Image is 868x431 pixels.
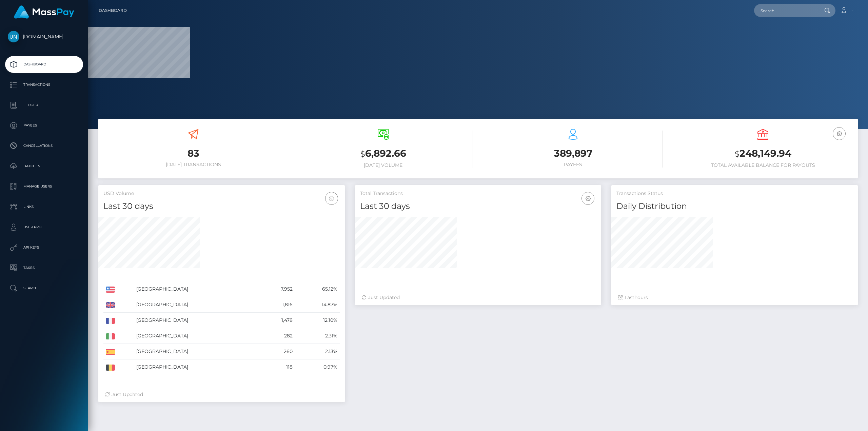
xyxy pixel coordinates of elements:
[134,344,258,359] td: [GEOGRAPHIC_DATA]
[483,147,663,160] h3: 389,897
[106,287,115,293] img: US.png
[5,34,83,40] span: [DOMAIN_NAME]
[295,281,340,297] td: 65.12%
[5,198,83,215] a: Links
[360,149,365,159] small: $
[362,294,595,301] div: Just Updated
[105,391,338,398] div: Just Updated
[8,120,80,131] p: Payees
[106,333,115,339] img: IT.png
[8,222,80,232] p: User Profile
[5,158,83,175] a: Batches
[103,147,283,160] h3: 83
[360,200,596,212] h4: Last 30 days
[618,294,851,301] div: Last hours
[616,190,853,197] h5: Transactions Status
[754,4,818,17] input: Search...
[360,190,596,197] h5: Total Transactions
[735,149,739,159] small: $
[293,147,473,161] h3: 6,892.66
[5,178,83,195] a: Manage Users
[258,359,295,375] td: 118
[8,59,80,70] p: Dashboard
[99,3,127,18] a: Dashboard
[673,162,853,168] h6: Total Available Balance for Payouts
[483,162,663,168] h6: Payees
[295,344,340,359] td: 2.13%
[8,242,80,253] p: API Keys
[8,283,80,293] p: Search
[106,302,115,308] img: GB.png
[295,297,340,313] td: 14.87%
[5,97,83,114] a: Ledger
[134,297,258,313] td: [GEOGRAPHIC_DATA]
[5,219,83,236] a: User Profile
[5,137,83,154] a: Cancellations
[106,318,115,324] img: FR.png
[134,281,258,297] td: [GEOGRAPHIC_DATA]
[258,344,295,359] td: 260
[5,76,83,93] a: Transactions
[5,280,83,297] a: Search
[5,239,83,256] a: API Keys
[258,328,295,344] td: 282
[134,313,258,328] td: [GEOGRAPHIC_DATA]
[14,5,74,19] img: MassPay Logo
[8,31,19,42] img: Unlockt.me
[616,200,853,212] h4: Daily Distribution
[103,190,340,197] h5: USD Volume
[134,359,258,375] td: [GEOGRAPHIC_DATA]
[8,263,80,273] p: Taxes
[258,297,295,313] td: 1,816
[5,117,83,134] a: Payees
[8,100,80,110] p: Ledger
[5,56,83,73] a: Dashboard
[106,365,115,371] img: BE.png
[8,202,80,212] p: Links
[293,162,473,168] h6: [DATE] Volume
[258,281,295,297] td: 7,952
[295,359,340,375] td: 0.97%
[295,313,340,328] td: 12.10%
[8,141,80,151] p: Cancellations
[8,181,80,192] p: Manage Users
[258,313,295,328] td: 1,478
[106,349,115,355] img: ES.png
[673,147,853,161] h3: 248,149.94
[295,328,340,344] td: 2.31%
[103,162,283,168] h6: [DATE] Transactions
[8,80,80,90] p: Transactions
[5,259,83,276] a: Taxes
[8,161,80,171] p: Batches
[134,328,258,344] td: [GEOGRAPHIC_DATA]
[103,200,340,212] h4: Last 30 days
